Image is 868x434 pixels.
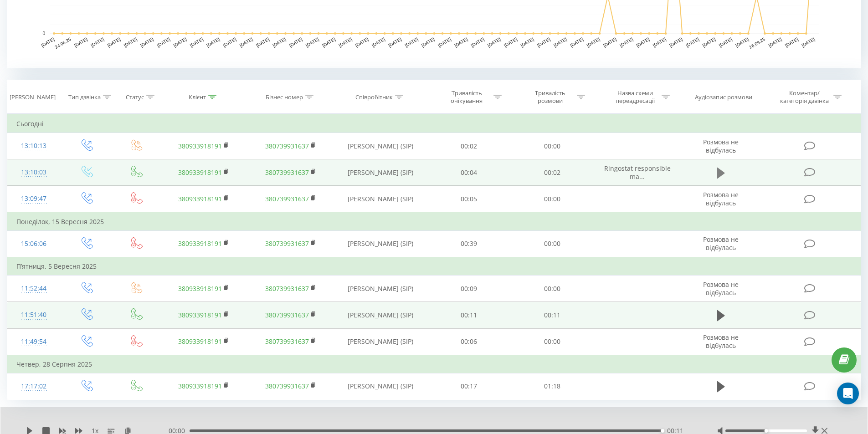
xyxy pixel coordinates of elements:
text: [DATE] [421,36,436,48]
td: 00:11 [427,302,511,328]
td: 00:02 [427,133,511,159]
td: [PERSON_NAME] (SIP) [334,276,427,302]
text: [DATE] [321,36,336,48]
td: 00:06 [427,328,511,355]
text: [DATE] [90,36,105,48]
span: Розмова не відбулась [703,280,739,297]
div: 13:10:03 [16,163,51,181]
text: [DATE] [503,36,518,48]
div: Тип дзвінка [68,93,101,101]
text: [DATE] [586,36,601,48]
td: 00:39 [427,230,511,257]
text: [DATE] [652,36,667,48]
a: 380739931637 [265,337,309,346]
div: 11:52:44 [16,280,51,297]
div: Тривалість розмови [526,89,575,105]
text: [DATE] [602,36,617,48]
a: 380933918191 [178,194,222,203]
td: Четвер, 28 Серпня 2025 [7,355,861,373]
span: Розмова не відбулась [703,190,739,207]
td: 00:05 [427,186,511,213]
text: [DATE] [718,36,733,48]
td: 00:04 [427,159,511,186]
div: Клієнт [189,93,206,101]
text: [DATE] [73,36,88,48]
text: [DATE] [205,36,221,48]
td: 00:09 [427,276,511,302]
text: [DATE] [685,36,700,48]
text: [DATE] [619,36,634,48]
td: [PERSON_NAME] (SIP) [334,186,427,213]
div: Бізнес номер [266,93,303,101]
div: 11:51:40 [16,306,51,324]
text: [DATE] [288,36,303,48]
text: [DATE] [553,36,568,48]
td: 00:00 [511,276,594,302]
a: 380739931637 [265,311,309,319]
text: [DATE] [255,36,270,48]
td: П’ятниця, 5 Вересня 2025 [7,257,861,276]
td: [PERSON_NAME] (SIP) [334,328,427,355]
div: [PERSON_NAME] [10,93,56,101]
text: [DATE] [636,36,651,48]
text: [DATE] [487,36,502,48]
text: [DATE] [305,36,320,48]
text: [DATE] [354,36,370,48]
td: [PERSON_NAME] (SIP) [334,302,427,328]
td: [PERSON_NAME] (SIP) [334,159,427,186]
text: [DATE] [668,36,683,48]
a: 380739931637 [265,382,309,390]
div: Статус [126,93,144,101]
a: 380739931637 [265,142,309,150]
text: [DATE] [536,36,551,48]
text: [DATE] [173,36,188,48]
div: Accessibility label [764,429,768,433]
text: [DATE] [520,36,535,48]
a: 380933918191 [178,311,222,319]
text: [DATE] [784,36,799,48]
td: 00:00 [511,186,594,213]
text: [DATE] [139,36,154,48]
text: [DATE] [470,36,485,48]
a: 380933918191 [178,239,222,248]
text: [DATE] [371,36,386,48]
text: 0 [42,31,45,36]
text: [DATE] [222,36,237,48]
text: 16.09.25 [748,36,766,50]
text: [DATE] [801,36,816,48]
div: 15:06:06 [16,235,51,253]
td: [PERSON_NAME] (SIP) [334,133,427,159]
text: [DATE] [454,36,469,48]
text: [DATE] [272,36,287,48]
span: Ringostat responsible ma... [604,164,671,181]
div: 13:10:13 [16,137,51,155]
a: 380933918191 [178,382,222,390]
text: [DATE] [387,36,402,48]
text: [DATE] [239,36,254,48]
a: 380739931637 [265,168,309,177]
td: 00:17 [427,373,511,399]
text: [DATE] [41,36,56,48]
div: Назва схеми переадресації [611,89,659,105]
text: [DATE] [189,36,204,48]
a: 380933918191 [178,142,222,150]
td: 00:11 [511,302,594,328]
a: 380933918191 [178,168,222,177]
td: [PERSON_NAME] (SIP) [334,230,427,257]
td: 00:00 [511,133,594,159]
a: 380933918191 [178,337,222,346]
text: [DATE] [404,36,419,48]
div: Open Intercom Messenger [837,383,859,404]
td: 00:00 [511,230,594,257]
a: 380933918191 [178,284,222,293]
text: [DATE] [702,36,717,48]
div: Accessibility label [661,429,664,433]
div: Аудіозапис розмови [695,93,752,101]
div: Коментар/категорія дзвінка [778,89,831,105]
text: [DATE] [338,36,353,48]
text: [DATE] [437,36,452,48]
text: [DATE] [107,36,122,48]
span: Розмова не відбулась [703,333,739,350]
text: [DATE] [569,36,584,48]
a: 380739931637 [265,239,309,248]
